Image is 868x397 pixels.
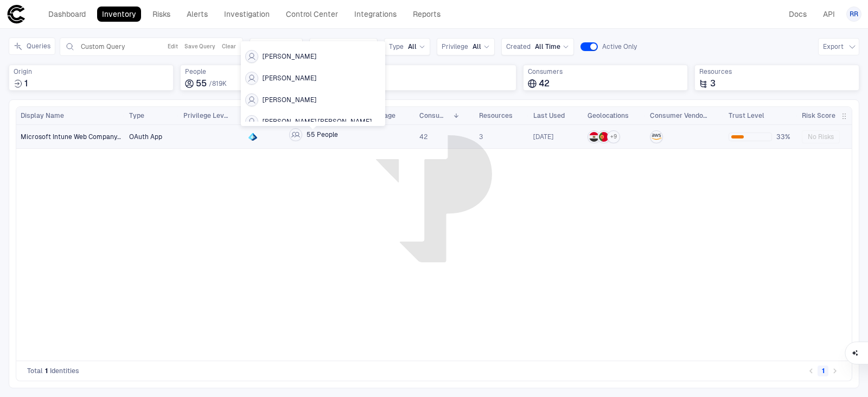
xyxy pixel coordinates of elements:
[182,40,218,53] button: Save Query
[729,111,764,120] span: Trust Level
[808,133,834,141] span: No Risks
[9,65,174,91] div: Total sources where identities were created
[219,7,275,22] a: Investigation
[356,67,512,76] span: Storage
[185,67,340,76] span: People
[389,42,404,51] span: Type
[805,364,841,377] nav: pagination navigation
[533,133,553,141] div: 8/24/2025 10:55:22
[610,133,617,141] span: + 9
[528,67,683,76] span: Consumers
[506,42,531,51] span: Created
[479,133,483,141] span: 3
[50,367,79,375] span: Identities
[27,367,43,375] span: Total
[352,65,516,91] div: Total storage locations where identities are stored
[263,52,316,61] span: [PERSON_NAME]
[9,37,60,55] div: Expand queries side panel
[97,7,141,22] a: Inventory
[14,67,169,76] span: Origin
[533,111,565,120] span: Last Used
[710,78,716,89] span: 3
[408,7,445,22] a: Reports
[694,65,859,91] div: Total resources accessed or granted by identities
[263,117,372,126] span: [PERSON_NAME] [PERSON_NAME]
[818,366,828,376] button: page 1
[802,111,835,120] span: Risk Score
[129,133,162,141] span: OAuth App
[599,132,609,142] img: PT
[183,111,229,120] span: Privilege Level
[479,111,513,120] span: Resources
[818,7,840,22] a: API
[21,111,64,120] span: Display Name
[281,7,343,22] a: Control Center
[220,40,238,53] button: Clear
[535,42,560,51] span: All Time
[776,133,793,141] span: 33%
[588,111,629,120] span: Geolocations
[43,7,91,22] a: Dashboard
[419,133,427,141] span: 42
[9,37,55,55] button: Queries
[263,96,316,104] span: [PERSON_NAME]
[408,42,417,51] span: All
[307,130,338,139] span: 55 People
[129,111,144,120] span: Type
[473,42,481,51] span: All
[818,38,859,55] button: Export
[699,67,854,76] span: Resources
[45,367,48,375] span: 1
[846,7,861,22] button: RR
[349,7,401,22] a: Integrations
[533,133,553,141] span: [DATE]
[165,40,180,53] button: Edit
[652,132,661,142] div: AWS
[148,7,175,22] a: Risks
[442,42,468,51] span: Privilege
[81,42,125,51] span: Custom Query
[523,65,688,91] div: Total consumers using identities
[209,80,212,87] span: /
[263,74,316,83] span: [PERSON_NAME]
[850,10,858,18] span: RR
[21,133,121,141] span: Microsoft Intune Web Company Portal
[212,80,227,87] span: 819K
[784,7,812,22] a: Docs
[196,78,207,89] span: 55
[24,78,28,89] span: 1
[419,111,449,120] span: Consumers
[650,111,709,120] span: Consumer Vendors
[589,132,599,142] img: EG
[180,65,345,91] div: Total employees associated with identities
[182,7,213,22] a: Alerts
[539,78,550,89] span: 42
[602,42,637,51] span: Active Only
